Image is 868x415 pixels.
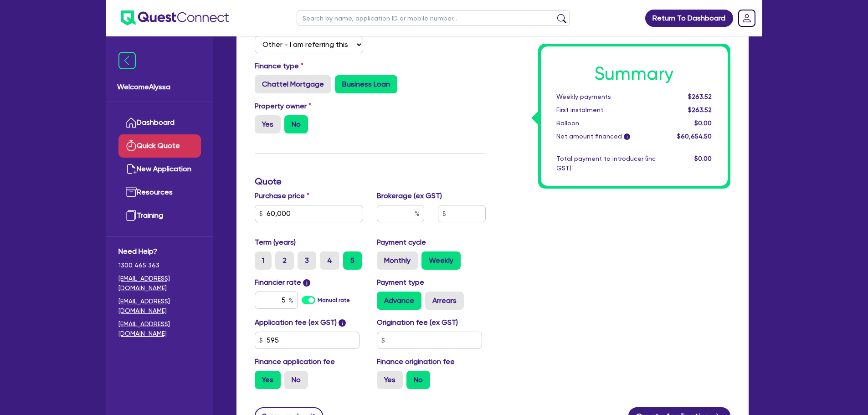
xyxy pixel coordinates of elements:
img: quest-connect-logo-blue [121,10,229,26]
label: Monthly [377,251,418,270]
a: Return To Dashboard [645,10,733,27]
span: $0.00 [694,155,712,162]
span: i [624,134,630,140]
label: Purchase price [255,190,309,201]
label: Application fee (ex GST) [255,317,337,328]
img: icon-menu-close [118,52,136,69]
label: Term (years) [255,237,296,248]
label: 5 [343,251,362,270]
span: $263.52 [688,93,712,100]
a: Dashboard [118,111,201,134]
label: Chattel Mortgage [255,75,331,93]
label: 1 [255,251,272,270]
label: Origination fee (ex GST) [377,317,458,328]
label: Payment cycle [377,237,426,248]
span: i [303,279,310,287]
label: No [284,115,308,133]
div: Total payment to introducer (inc GST) [550,154,663,173]
label: Finance origination fee [377,356,455,367]
img: new-application [126,164,137,174]
input: Search by name, application ID or mobile number... [297,10,570,26]
label: Brokerage (ex GST) [377,190,442,201]
label: Payment type [377,277,424,288]
span: Need Help? [118,246,201,257]
label: 3 [298,251,316,270]
label: Advance [377,292,421,310]
span: $60,654.50 [677,133,712,140]
a: Dropdown toggle [735,6,759,30]
label: Arrears [425,292,464,310]
label: Financier rate [255,277,311,288]
label: No [284,371,308,389]
label: Manual rate [318,296,350,304]
a: Quick Quote [118,134,201,158]
div: Balloon [550,118,663,128]
label: Weekly [421,251,461,270]
label: Property owner [255,101,311,112]
label: Finance type [255,61,303,72]
span: $0.00 [694,119,712,127]
label: No [406,371,430,389]
label: Business Loan [335,75,397,93]
h3: Quote [255,176,486,187]
a: Resources [118,181,201,204]
img: quick-quote [126,140,137,151]
label: Finance application fee [255,356,335,367]
a: [EMAIL_ADDRESS][DOMAIN_NAME] [118,274,201,293]
a: [EMAIL_ADDRESS][DOMAIN_NAME] [118,319,201,338]
a: New Application [118,158,201,181]
span: Welcome Alyssa [117,82,202,92]
div: Weekly payments [550,92,663,102]
label: 2 [275,251,294,270]
label: Yes [377,371,403,389]
a: [EMAIL_ADDRESS][DOMAIN_NAME] [118,297,201,316]
div: Net amount financed [550,132,663,141]
div: First instalment [550,105,663,115]
span: $263.52 [688,106,712,113]
label: 4 [320,251,339,270]
a: Training [118,204,201,227]
label: Yes [255,115,281,133]
span: i [339,319,346,327]
label: Yes [255,371,281,389]
h1: Summary [556,63,712,85]
img: resources [126,187,137,198]
span: 1300 465 363 [118,261,201,270]
img: training [126,210,137,221]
